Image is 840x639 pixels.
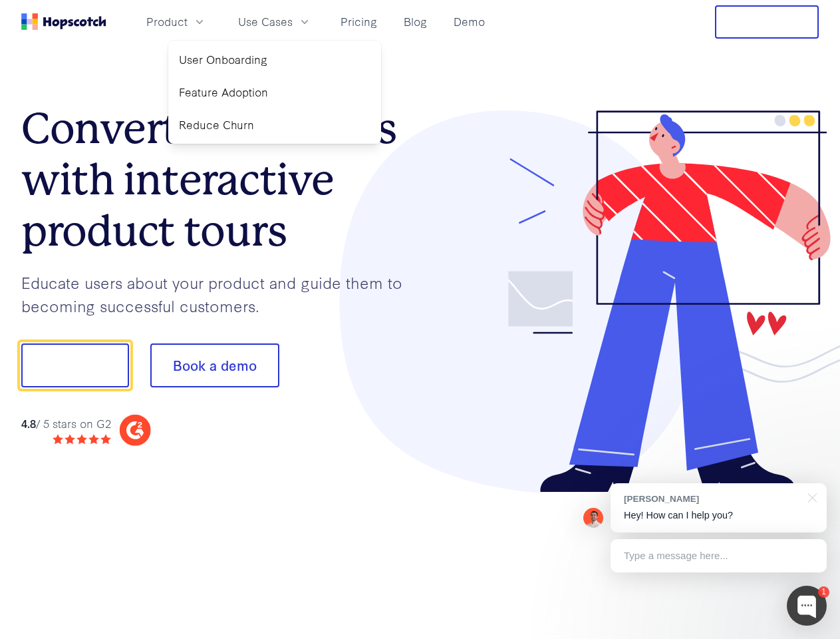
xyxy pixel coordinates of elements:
[21,103,420,256] h1: Convert more trials with interactive product tours
[583,508,603,528] img: Mark Spera
[818,586,829,598] div: 1
[21,271,420,317] p: Educate users about your product and guide them to becoming successful customers.
[335,11,382,33] a: Pricing
[448,11,490,33] a: Demo
[624,493,800,505] div: [PERSON_NAME]
[398,11,432,33] a: Blog
[174,79,376,106] a: Feature Adoption
[21,415,36,431] strong: 4.8
[21,415,111,432] div: / 5 stars on G2
[174,46,376,73] a: User Onboarding
[138,11,214,33] button: Product
[611,539,827,572] div: Type a message here...
[230,11,319,33] button: Use Cases
[174,111,376,138] a: Reduce Churn
[146,13,188,30] span: Product
[624,509,813,523] p: Hey! How can I help you?
[21,13,106,30] a: Home
[150,343,279,387] button: Book a demo
[21,343,129,387] button: Show me!
[238,13,293,30] span: Use Cases
[715,5,819,39] button: Free Trial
